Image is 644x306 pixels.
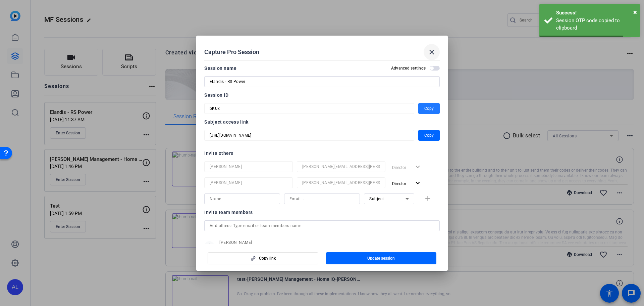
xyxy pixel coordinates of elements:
input: Enter Session Name [210,78,434,86]
button: Copy [418,130,440,141]
span: [PERSON_NAME] [219,240,353,245]
span: Copy [424,104,434,113]
span: Copy [424,131,434,139]
input: Session OTP [210,131,409,139]
span: Director [392,181,406,186]
mat-icon: close [428,48,436,56]
button: Copy [418,103,440,114]
div: Session OTP code copied to clipboard [556,17,635,32]
span: Subject [369,196,384,201]
span: Update session [367,256,395,261]
input: Name... [210,179,287,187]
mat-icon: person [204,241,214,251]
input: Email... [289,195,355,203]
button: Copy link [208,252,318,264]
div: Capture Pro Session [204,44,440,60]
input: Email... [302,163,380,171]
input: Name... [210,163,287,171]
button: Close [633,7,637,17]
div: Session name [204,64,236,72]
div: Invite team members [204,208,440,216]
input: Add others: Type email or team members name [210,222,434,230]
div: Invite others [204,149,440,157]
input: Name... [210,195,275,203]
input: Email... [302,179,380,187]
button: Update session [326,252,437,264]
div: Success! [556,9,635,17]
h2: Advanced settings [391,65,426,71]
span: × [633,8,637,16]
mat-icon: expand_more [414,179,422,187]
div: Session ID [204,91,440,99]
button: Director [389,177,425,189]
div: Subject access link [204,118,440,126]
input: Session OTP [210,104,409,113]
span: Copy link [259,256,276,261]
